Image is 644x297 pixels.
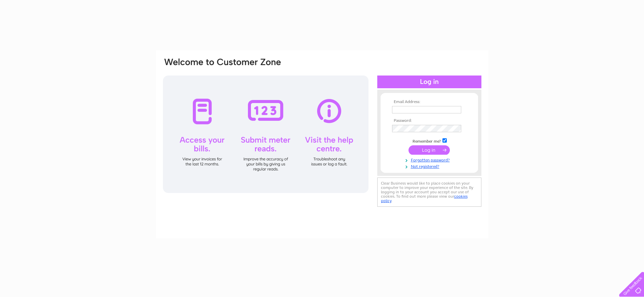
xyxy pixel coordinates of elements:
a: Not registered? [392,163,468,169]
th: Password: [390,118,468,123]
a: cookies policy [381,194,468,203]
input: Submit [409,145,450,155]
div: Clear Business would like to place cookies on your computer to improve your experience of the sit... [377,178,481,207]
th: Email Address: [390,100,468,104]
td: Remember me? [390,137,468,144]
a: Forgotten password? [392,156,468,163]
